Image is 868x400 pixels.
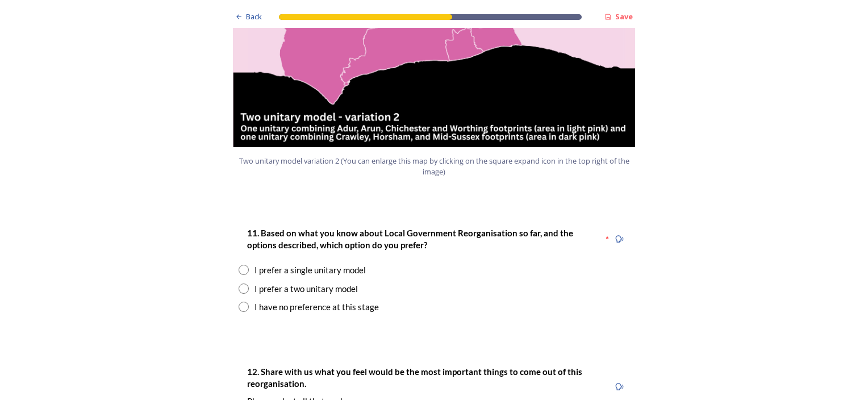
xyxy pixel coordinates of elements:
[615,11,633,22] strong: Save
[247,366,584,389] strong: 12. Share with us what you feel would be the most important things to come out of this reorganisa...
[238,156,630,177] span: Two unitary model variation 2 (You can enlarge this map by clicking on the square expand icon in ...
[246,11,262,22] span: Back
[254,282,358,295] div: I prefer a two unitary model
[254,301,379,314] div: I have no preference at this stage
[254,264,366,277] div: I prefer a single unitary model
[247,228,575,250] strong: 11. Based on what you know about Local Government Reorganisation so far, and the options describe...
